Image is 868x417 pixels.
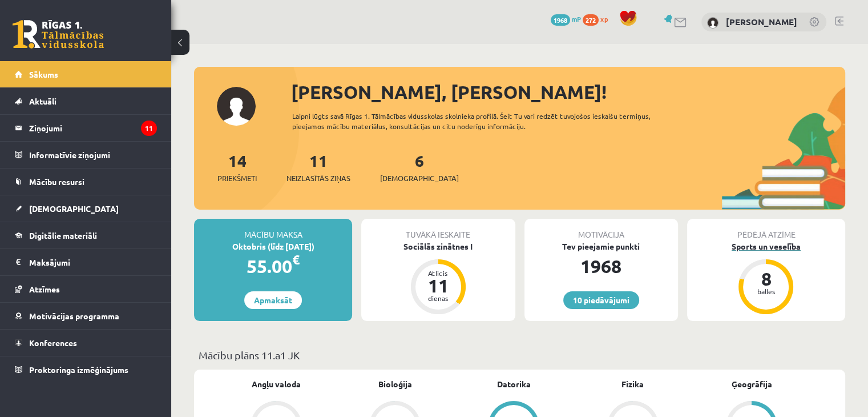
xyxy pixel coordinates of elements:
span: Neizlasītās ziņas [286,173,350,184]
a: Atzīmes [15,276,157,302]
p: Mācību plāns 11.a1 JK [199,347,841,363]
span: [DEMOGRAPHIC_DATA] [380,173,459,184]
a: Sports un veselība 8 balles [687,240,845,316]
a: Rīgas 1. Tālmācības vidusskola [13,20,104,49]
div: Tuvākā ieskaite [361,219,515,240]
a: [DEMOGRAPHIC_DATA] [15,195,157,222]
span: Atzīmes [29,284,60,294]
legend: Maksājumi [29,249,157,275]
div: Sports un veselība [687,240,845,252]
a: Fizika [621,378,644,390]
div: Pēdējā atzīme [687,219,845,240]
div: balles [749,288,783,295]
span: 1968 [551,14,570,26]
span: Proktoringa izmēģinājums [29,364,128,375]
a: Motivācijas programma [15,303,157,329]
span: € [292,251,300,268]
span: 272 [583,14,599,26]
a: Maksājumi [15,249,157,275]
span: Aktuāli [29,96,56,106]
div: Motivācija [524,219,678,240]
span: mP [572,14,581,23]
div: Laipni lūgts savā Rīgas 1. Tālmācības vidusskolas skolnieka profilā. Šeit Tu vari redzēt tuvojošo... [292,111,683,131]
a: Mācību resursi [15,169,157,195]
span: Priekšmeti [217,173,257,184]
span: Konferences [29,338,77,348]
span: Digitālie materiāli [29,230,97,240]
div: Mācību maksa [194,219,352,240]
a: 11Neizlasītās ziņas [286,150,350,184]
a: Datorika [497,378,531,390]
a: Aktuāli [15,88,157,114]
a: 10 piedāvājumi [563,291,639,309]
a: Ziņojumi11 [15,115,157,141]
a: 6[DEMOGRAPHIC_DATA] [380,150,459,184]
a: Sākums [15,61,157,87]
a: 1968 mP [551,14,581,23]
i: 11 [141,121,157,136]
div: [PERSON_NAME], [PERSON_NAME]! [291,78,845,106]
legend: Ziņojumi [29,115,157,141]
span: [DEMOGRAPHIC_DATA] [29,203,119,214]
span: Motivācijas programma [29,311,119,321]
a: Informatīvie ziņojumi [15,142,157,168]
div: Oktobris (līdz [DATE]) [194,240,352,252]
div: 11 [421,276,455,295]
div: 55.00 [194,252,352,280]
span: Sākums [29,69,58,79]
a: Digitālie materiāli [15,222,157,248]
div: Tev pieejamie punkti [524,240,678,252]
a: Bioloģija [378,378,412,390]
span: Mācību resursi [29,177,84,187]
div: 8 [749,270,783,288]
div: dienas [421,295,455,302]
a: Ģeogrāfija [731,378,772,390]
img: Alekss Hasans Jerli [707,17,718,29]
div: Sociālās zinātnes I [361,240,515,252]
a: Proktoringa izmēģinājums [15,356,157,383]
a: Apmaksāt [244,291,302,309]
a: [PERSON_NAME] [726,16,797,27]
div: 1968 [524,252,678,280]
a: 272 xp [583,14,613,23]
span: xp [600,14,608,23]
a: 14Priekšmeti [217,150,257,184]
div: Atlicis [421,270,455,276]
legend: Informatīvie ziņojumi [29,142,157,168]
a: Konferences [15,330,157,356]
a: Angļu valoda [252,378,301,390]
a: Sociālās zinātnes I Atlicis 11 dienas [361,240,515,316]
